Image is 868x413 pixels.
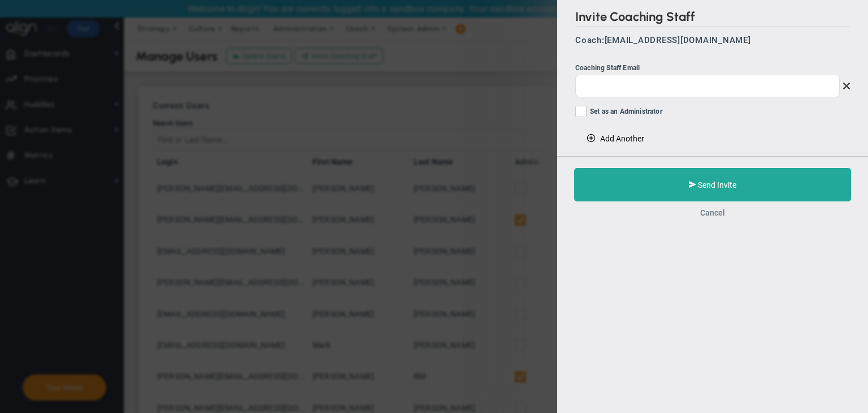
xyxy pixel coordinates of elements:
span: [EMAIL_ADDRESS][DOMAIN_NAME] [605,35,751,45]
button: Cancel [700,208,725,217]
button: Send Invite [574,168,851,201]
span: Send Invite [698,180,736,190]
div: Coaching Staff Email [575,63,850,74]
button: Add Another [575,129,656,147]
span: Set as an Administrator [590,106,662,119]
h2: Invite Coaching Staff [575,9,850,27]
span: Add Another [600,134,644,143]
h3: Coach: [575,35,850,45]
